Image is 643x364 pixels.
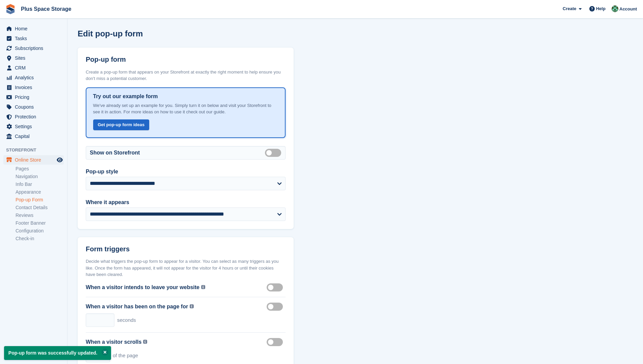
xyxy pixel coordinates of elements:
a: menu [3,122,64,131]
span: Home [15,24,55,33]
label: Where it appears [86,198,286,206]
a: menu [3,53,64,63]
a: Info Bar [16,181,64,188]
a: Footer Banner [16,220,64,226]
h3: Try out our example form [93,93,278,100]
h2: Pop-up form [86,56,126,63]
a: menu [3,83,64,92]
a: menu [3,155,64,165]
span: Pricing [15,92,55,102]
span: Tasks [15,34,55,43]
label: Time on page enabled [267,306,286,307]
label: Pop-up style [86,168,286,176]
span: Create [563,5,576,12]
p: We've already set up an example for you. Simply turn it on below and visit your Storefront to see... [93,102,278,115]
img: icon-info-grey-7440780725fd019a000dd9b08b2336e03edf1995a4989e88bcd33f0948082b44.svg [143,340,147,344]
a: Get pop-up form ideas [93,119,150,131]
span: Help [596,5,606,12]
span: Protection [15,112,55,121]
span: Online Store [15,155,55,165]
div: Show on Storefront [86,146,286,160]
a: Check-in [16,235,64,242]
p: Pop-up form was successfully updated. [4,346,111,360]
a: menu [3,102,64,112]
span: Account [619,6,637,12]
a: menu [3,34,64,43]
span: Analytics [15,73,55,82]
span: Coupons [15,102,55,112]
img: icon-info-grey-7440780725fd019a000dd9b08b2336e03edf1995a4989e88bcd33f0948082b44.svg [201,285,205,289]
span: Storefront [6,147,67,153]
label: Enabled [265,152,284,153]
a: Preview store [56,156,64,164]
a: menu [3,63,64,73]
a: menu [3,112,64,121]
span: Settings [15,122,55,131]
span: seconds [117,316,136,324]
a: menu [3,92,64,102]
a: Navigation [16,173,64,180]
a: Plus Space Storage [18,3,74,15]
a: Configuration [16,228,64,234]
div: Create a pop-up form that appears on your Storefront at exactly the right moment to help ensure y... [86,69,286,82]
a: Reviews [16,212,64,219]
img: stora-icon-8386f47178a22dfd0bd8f6a31ec36ba5ce8667c1dd55bd0f319d3a0aa187defe.svg [5,4,16,14]
a: Appearance [16,189,64,195]
div: Decide what triggers the pop-up form to appear for a visitor. You can select as many triggers as ... [86,258,286,278]
a: Pop-up Form [16,197,64,203]
label: When a visitor scrolls [86,338,141,346]
a: Pages [16,166,64,172]
a: Contact Details [16,204,64,211]
span: Sites [15,53,55,63]
img: Karolis Stasinskas [612,5,618,12]
span: of the page [113,352,138,360]
a: menu [3,44,64,53]
label: When a visitor intends to leave your website [86,283,199,291]
span: Capital [15,132,55,141]
span: Subscriptions [15,44,55,53]
a: menu [3,73,64,82]
span: CRM [15,63,55,73]
label: Exit intent enabled [267,287,286,288]
label: When a visitor has been on the page for [86,303,188,311]
label: Percentage scrolled enabled [267,341,286,342]
h2: Form triggers [86,245,130,253]
span: Invoices [15,83,55,92]
a: menu [3,132,64,141]
img: icon-info-grey-7440780725fd019a000dd9b08b2336e03edf1995a4989e88bcd33f0948082b44.svg [190,304,194,308]
h1: Edit pop-up form [78,29,143,38]
a: menu [3,24,64,33]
